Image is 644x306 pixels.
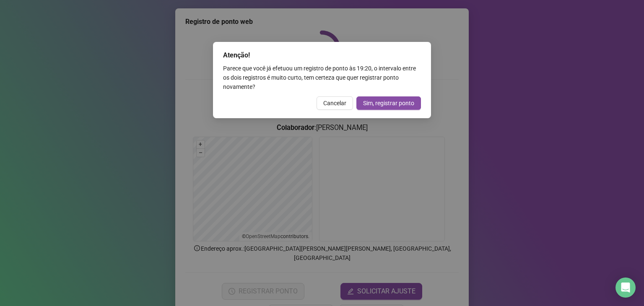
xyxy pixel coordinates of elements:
div: Parece que você já efetuou um registro de ponto às 19:20 , o intervalo entre os dois registros é ... [223,64,421,91]
div: Atenção! [223,50,421,60]
span: Sim, registrar ponto [363,99,414,108]
button: Cancelar [317,96,353,110]
div: Open Intercom Messenger [615,277,636,298]
button: Sim, registrar ponto [356,96,421,110]
span: Cancelar [323,99,346,108]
